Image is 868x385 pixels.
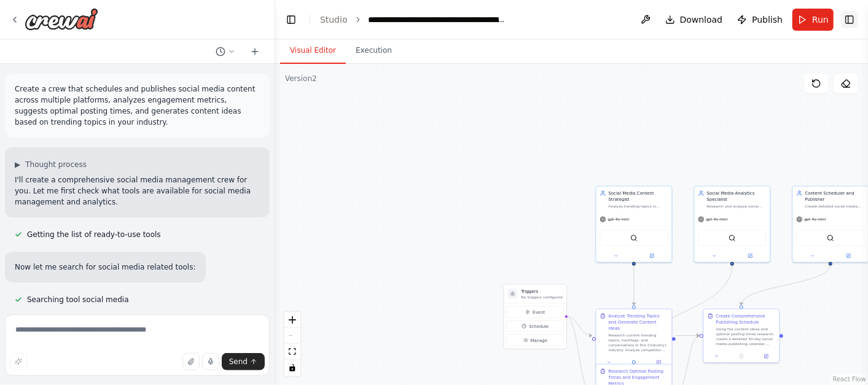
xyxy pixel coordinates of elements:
div: Create Comprehensive Publishing ScheduleUsing the content ideas and optimal posting times researc... [703,309,780,363]
span: Event [533,309,545,315]
div: TriggersNo triggers configuredEventScheduleManage [504,284,567,349]
g: Edge from 5248b844-5637-474d-8f9d-0b10f04a0304 to 6abcd387-885b-47d0-b2f5-8932a991de0e [631,265,735,360]
div: Social Media Content StrategistAnalyze trending topics in {industry} and generate creative conten... [596,186,673,263]
button: Click to speak your automation idea [202,353,219,370]
div: Content Scheduler and Publisher [805,190,865,203]
span: Publish [752,14,783,26]
div: Using the content ideas and optimal posting times research, create a detailed 30-day social media... [716,327,776,346]
span: Schedule [529,323,549,329]
span: Run [812,14,829,26]
button: Manage [507,335,564,346]
button: zoom in [284,312,300,328]
span: gpt-4o-mini [706,217,728,222]
span: Send [229,357,248,367]
div: Analyze Trending Topics and Generate Content Ideas [609,313,668,332]
button: Upload files [182,353,200,370]
div: Analyze trending topics in {industry} and generate creative content ideas for social media platfo... [609,204,668,209]
div: Analyze Trending Topics and Generate Content IdeasResearch current trending topics, hashtags, and... [596,309,673,369]
div: Research current trending topics, hashtags, and conversations in the {industry} industry. Analyze... [609,333,668,352]
button: No output available [621,359,647,366]
button: Switch to previous chat [211,44,240,59]
button: Open in side panel [756,352,776,360]
button: Schedule [507,321,564,332]
button: Visual Editor [280,38,346,64]
button: fit view [284,344,300,360]
g: Edge from 4bc725fc-32e4-43b1-b264-21bcfac71de3 to ff757ce3-2bbe-4ea6-b99f-6c096911ce13 [676,333,699,339]
span: gpt-4o-mini [608,217,630,222]
span: gpt-4o-mini [805,217,826,222]
span: ▶ [15,160,20,169]
p: No triggers configured [522,295,563,300]
div: React Flow controls [284,312,300,376]
button: Run [792,9,834,31]
img: SerperDevTool [729,235,736,242]
button: Open in side panel [648,359,669,366]
div: Social Media Content Strategist [609,190,668,203]
span: Download [680,14,723,26]
g: Edge from 49604591-739f-4ea9-86bd-6ab3bc8b21c6 to 4bc725fc-32e4-43b1-b264-21bcfac71de3 [631,265,637,305]
img: SerperDevTool [630,235,638,242]
button: No output available [729,352,754,360]
p: Now let me search for social media related tools: [15,262,196,273]
button: toggle interactivity [284,360,300,376]
div: Social Media Analytics Specialist [707,190,767,203]
button: Start a new chat [245,44,265,59]
button: Execution [346,38,402,64]
button: Open in side panel [635,252,670,260]
nav: breadcrumb [320,14,506,26]
button: Open in side panel [831,252,866,260]
img: Logo [25,8,98,30]
button: Publish [732,9,788,31]
p: Create a crew that schedules and publishes social media content across multiple platforms, analyz... [15,84,260,128]
a: React Flow attribution [833,376,866,383]
span: Searching tool social media [27,295,129,305]
g: Edge from 28ac0b7b-a91b-4c75-96eb-a6ef10617a28 to ff757ce3-2bbe-4ea6-b99f-6c096911ce13 [738,265,834,305]
img: SerperDevTool [827,235,834,242]
h3: Triggers [522,289,563,295]
button: Event [507,306,564,318]
button: Show right sidebar [841,11,858,28]
button: Send [222,353,265,370]
button: Improve this prompt [10,353,27,370]
div: Create detailed social media publishing schedules with optimized posting times, content distribut... [805,204,865,209]
button: Open in side panel [733,252,768,260]
div: Version 2 [285,74,317,84]
button: Hide left sidebar [283,11,300,28]
div: Create Comprehensive Publishing Schedule [716,313,776,325]
button: Download [660,9,728,31]
div: Social Media Analytics SpecialistResearch and analyze social media engagement patterns, optimal p... [694,186,771,263]
div: Research and analyze social media engagement patterns, optimal posting times, and performance met... [707,204,767,209]
span: Manage [530,337,547,343]
span: Getting the list of ready-to-use tools [27,230,161,239]
a: Studio [320,15,348,25]
span: Thought process [25,160,87,169]
button: ▶Thought process [15,160,87,169]
p: I'll create a comprehensive social media management crew for you. Let me first check what tools a... [15,174,260,208]
g: Edge from triggers to 4bc725fc-32e4-43b1-b264-21bcfac71de3 [566,313,592,339]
